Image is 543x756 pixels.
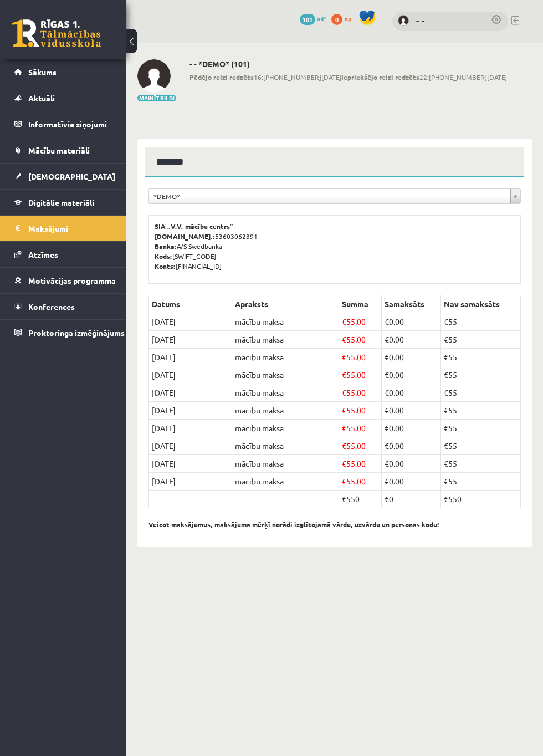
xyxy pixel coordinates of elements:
td: mācību maksa [232,473,339,491]
td: €55 [440,366,520,384]
td: €55 [440,384,520,402]
a: Informatīvie ziņojumi [14,111,112,137]
img: - - [398,15,409,26]
th: Datums [149,295,232,313]
span: Motivācijas programma [28,275,116,285]
span: € [342,476,346,486]
a: Sākums [14,59,112,85]
span: € [385,370,389,380]
td: 0.00 [381,402,440,420]
td: [DATE] [149,366,232,384]
a: Konferences [14,294,112,319]
span: 101 [300,14,315,25]
td: €55 [440,455,520,473]
span: 16:[PHONE_NUMBER][DATE] 22:[PHONE_NUMBER][DATE] [189,72,507,82]
td: €0 [381,491,440,508]
td: [DATE] [149,384,232,402]
td: €55 [440,402,520,420]
span: 0 [331,14,342,25]
span: € [342,405,346,415]
span: Digitālie materiāli [28,197,94,207]
td: €55 [440,473,520,491]
td: [DATE] [149,420,232,437]
td: 55.00 [339,455,381,473]
td: [DATE] [149,313,232,331]
td: €55 [440,349,520,366]
a: Motivācijas programma [14,268,112,293]
a: 101 mP [300,14,326,23]
span: € [385,423,389,433]
a: Mācību materiāli [14,137,112,163]
span: € [385,387,389,397]
span: Aktuāli [28,93,55,103]
span: € [385,441,389,451]
th: Nav samaksāts [440,295,520,313]
span: Mācību materiāli [28,145,90,155]
span: € [385,334,389,344]
legend: Maksājumi [28,216,112,241]
a: - - [416,14,480,27]
td: 0.00 [381,384,440,402]
td: 55.00 [339,313,381,331]
td: mācību maksa [232,331,339,349]
td: mācību maksa [232,420,339,437]
td: mācību maksa [232,437,339,455]
td: €55 [440,331,520,349]
td: [DATE] [149,437,232,455]
td: 0.00 [381,473,440,491]
td: [DATE] [149,349,232,366]
p: 53603062391 A/S Swedbanka [SWIFT_CODE] [FINANCIAL_ID] [155,221,515,271]
b: Kods: [155,252,172,260]
button: Mainīt bildi [137,95,176,101]
td: 55.00 [339,349,381,366]
td: 55.00 [339,384,381,402]
td: 0.00 [381,366,440,384]
a: Rīgas 1. Tālmācības vidusskola [12,19,101,47]
span: Atzīmes [28,249,58,259]
td: mācību maksa [232,366,339,384]
span: € [342,423,346,433]
td: [DATE] [149,402,232,420]
td: 0.00 [381,420,440,437]
td: 55.00 [339,437,381,455]
a: Proktoringa izmēģinājums [14,320,112,345]
span: € [342,370,346,380]
span: € [385,352,389,362]
td: €55 [440,313,520,331]
td: [DATE] [149,455,232,473]
b: Konts: [155,262,176,270]
td: mācību maksa [232,313,339,331]
td: mācību maksa [232,402,339,420]
td: mācību maksa [232,349,339,366]
a: [DEMOGRAPHIC_DATA] [14,164,112,189]
span: [DEMOGRAPHIC_DATA] [28,171,115,181]
h2: - - *DEMO* (101) [189,59,507,69]
span: € [342,316,346,326]
th: Samaksāts [381,295,440,313]
a: 0 xp [331,14,357,23]
a: Aktuāli [14,85,112,111]
a: Digitālie materiāli [14,190,112,215]
td: €550 [339,491,381,508]
span: mP [317,14,326,23]
a: Maksājumi [14,216,112,241]
th: Summa [339,295,381,313]
b: Iepriekšējo reizi redzēts [341,73,419,81]
td: 0.00 [381,313,440,331]
td: €55 [440,437,520,455]
span: € [342,387,346,397]
b: Veicot maksājumus, maksājuma mērķī norādi izglītojamā vārdu, uzvārdu un personas kodu! [148,520,439,529]
td: mācību maksa [232,455,339,473]
b: Banka: [155,242,177,251]
td: 55.00 [339,402,381,420]
td: 55.00 [339,331,381,349]
span: € [342,441,346,451]
td: €550 [440,491,520,508]
span: € [385,405,389,415]
span: € [385,458,389,468]
legend: Informatīvie ziņojumi [28,111,112,137]
td: 0.00 [381,437,440,455]
a: Atzīmes [14,242,112,267]
span: Sākums [28,67,57,77]
b: [DOMAIN_NAME].: [155,232,215,241]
